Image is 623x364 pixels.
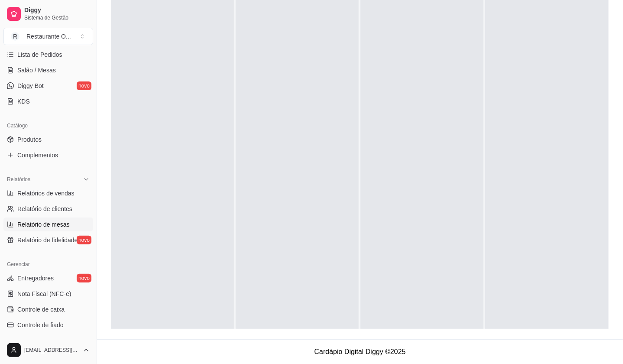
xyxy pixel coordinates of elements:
span: Complementos [17,151,58,159]
span: Salão / Mesas [17,66,56,75]
span: [EMAIL_ADDRESS][DOMAIN_NAME] [24,347,79,354]
div: Gerenciar [3,257,93,271]
span: Relatório de mesas [17,220,70,229]
a: DiggySistema de Gestão [3,3,93,24]
span: Relatório de fidelidade [17,236,78,244]
span: Produtos [17,135,42,144]
a: Cupons [3,334,93,348]
div: Catálogo [3,119,93,133]
a: Controle de fiado [3,318,93,332]
span: Diggy [24,6,90,14]
span: Entregadores [17,274,54,283]
a: Entregadoresnovo [3,271,93,285]
a: Relatório de clientes [3,202,93,216]
button: [EMAIL_ADDRESS][DOMAIN_NAME] [3,340,93,361]
span: Diggy Bot [17,81,44,90]
span: Controle de fiado [17,321,64,329]
div: Restaurante O ... [26,32,71,41]
span: Relatórios [7,176,30,183]
span: Lista de Pedidos [17,50,62,59]
span: Relatórios de vendas [17,189,75,198]
span: R [11,32,19,41]
span: Nota Fiscal (NFC-e) [17,289,71,298]
a: Relatório de fidelidadenovo [3,233,93,247]
footer: Cardápio Digital Diggy © 2025 [97,339,623,364]
a: Controle de caixa [3,302,93,316]
span: Sistema de Gestão [24,14,90,21]
span: Controle de caixa [17,305,65,314]
a: Salão / Mesas [3,63,93,77]
a: Relatórios de vendas [3,186,93,200]
span: KDS [17,97,30,106]
a: Diggy Botnovo [3,79,93,93]
a: Relatório de mesas [3,218,93,231]
a: Complementos [3,148,93,162]
button: Select a team [3,28,93,45]
a: Lista de Pedidos [3,48,93,62]
a: KDS [3,94,93,108]
a: Nota Fiscal (NFC-e) [3,287,93,301]
a: Produtos [3,133,93,146]
span: Relatório de clientes [17,205,72,213]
